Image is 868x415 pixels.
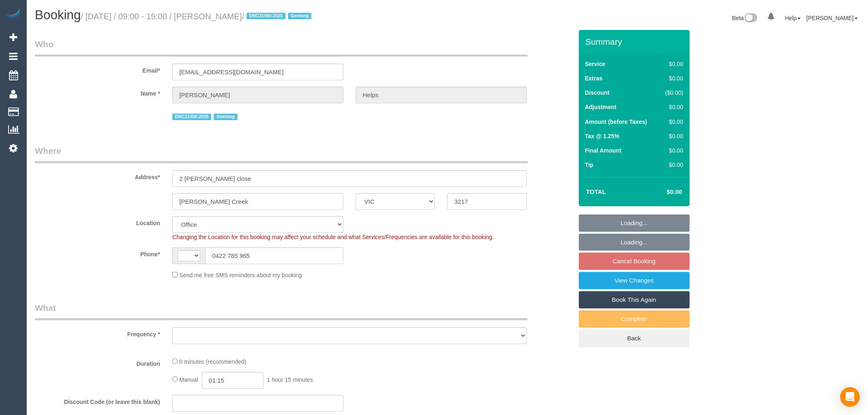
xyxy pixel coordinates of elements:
label: Duration [29,357,166,368]
div: $0.00 [662,103,683,111]
div: $0.00 [662,60,683,68]
img: New interface [744,13,757,24]
label: Tax @ 1.25% [585,132,619,140]
span: 0 minutes (recommended) [179,358,246,365]
label: Amount (before Taxes) [585,118,647,126]
label: Tip [585,161,594,169]
span: Geelong [288,13,311,19]
span: 1 hour 15 minutes [267,376,313,383]
label: Frequency * [29,327,166,338]
input: Suburb* [172,193,343,210]
small: / [DATE] / 09:00 - 15:00 / [PERSON_NAME] [81,12,314,21]
label: Discount Code (or leave this blank) [29,395,166,406]
a: Help [785,15,801,21]
input: Email* [172,64,343,80]
div: $0.00 [662,74,683,82]
div: Open Intercom Messenger [840,387,860,407]
legend: Who [35,38,528,57]
input: Last Name* [356,87,527,103]
label: Name * [29,87,166,98]
span: Geelong [214,114,237,120]
label: Email* [29,64,166,75]
label: Adjustment [585,103,617,111]
label: Location [29,216,166,227]
span: Send me free SMS reminders about my booking [179,272,302,278]
div: $0.00 [662,146,683,155]
h3: Summary [585,37,685,46]
label: Phone* [29,247,166,258]
label: Extras [585,74,603,82]
a: [PERSON_NAME] [806,15,858,21]
input: Phone* [205,247,343,264]
a: Back [579,330,690,347]
strong: Total [586,188,606,195]
div: ($0.00) [662,89,683,97]
a: View Changes [579,272,690,289]
legend: What [35,302,528,320]
span: Changing the Location for this booking may affect your schedule and what Services/Frequencies are... [172,234,493,240]
label: Address* [29,170,166,181]
img: Automaid Logo [5,8,21,20]
span: / [242,12,314,21]
legend: Where [35,145,528,163]
a: Beta [732,15,758,21]
span: Manual [179,376,198,383]
div: $0.00 [662,118,683,126]
span: DNC21/08/.2025 [247,13,286,19]
div: $0.00 [662,161,683,169]
a: Book This Again [579,291,690,308]
label: Service [585,60,605,68]
div: $0.00 [662,132,683,140]
input: First Name* [172,87,343,103]
input: Post Code* [447,193,526,210]
label: Final Amount [585,146,621,155]
span: DNC21/08/.2025 [172,114,211,120]
span: Booking [35,8,81,22]
h4: $0.00 [642,189,682,196]
label: Discount [585,89,610,97]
